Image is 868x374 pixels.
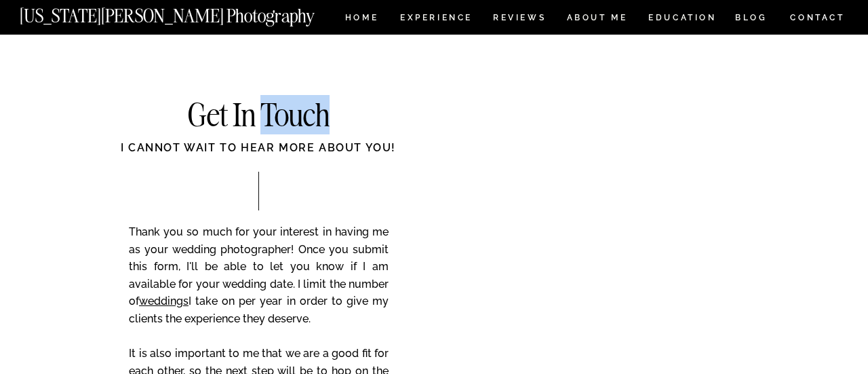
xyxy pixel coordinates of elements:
[647,14,718,25] a: EDUCATION
[789,10,846,25] a: CONTACT
[566,14,628,25] a: ABOUT ME
[400,14,471,25] a: Experience
[20,7,360,18] a: [US_STATE][PERSON_NAME] Photography
[493,14,544,25] a: REVIEWS
[342,14,381,25] a: HOME
[735,14,768,25] a: BLOG
[139,295,189,307] a: weddings
[122,100,395,133] h2: Get In Touch
[68,140,449,171] div: I cannot wait to hear more about you!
